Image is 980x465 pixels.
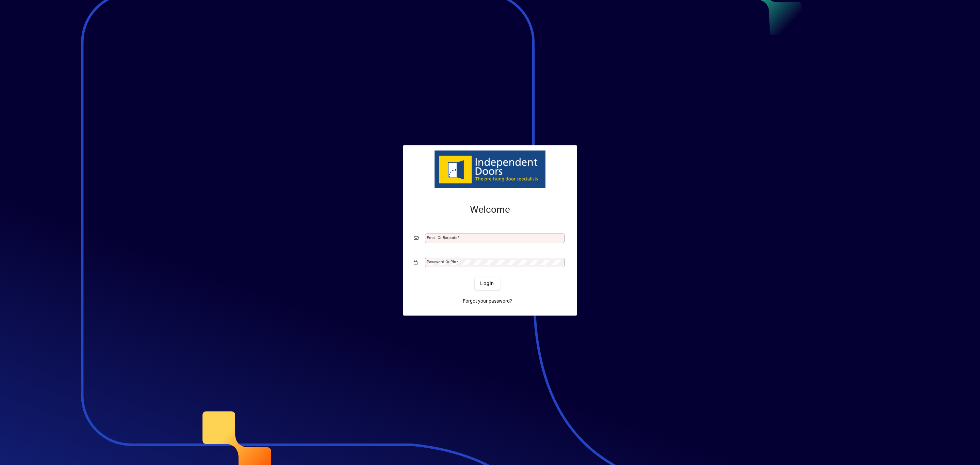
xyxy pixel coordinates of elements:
[460,295,515,307] a: Forgot your password?
[427,259,456,264] mat-label: Password or Pin
[475,277,500,290] button: Login
[480,280,494,287] span: Login
[463,298,512,305] span: Forgot your password?
[427,235,457,240] mat-label: Email or Barcode
[414,204,566,215] h2: Welcome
